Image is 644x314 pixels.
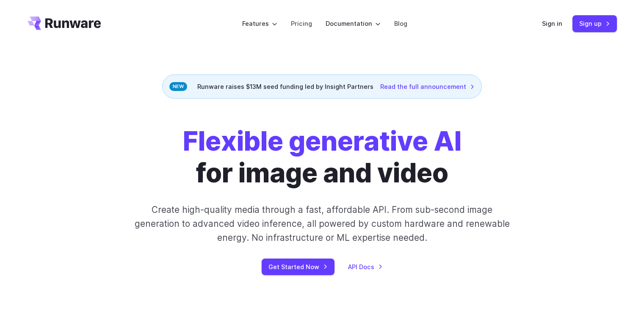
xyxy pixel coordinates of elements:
a: Sign in [542,19,562,28]
p: Create high-quality media through a fast, affordable API. From sub-second image generation to adv... [133,203,511,245]
h1: for image and video [183,126,462,189]
strong: Flexible generative AI [183,125,462,157]
a: Sign up [572,15,617,32]
a: Read the full announcement [380,82,475,91]
a: Get Started Now [262,259,334,275]
label: Documentation [326,19,381,28]
label: Features [242,19,277,28]
div: Runware raises $13M seed funding led by Insight Partners [162,74,482,99]
a: Pricing [291,19,312,28]
a: Go to / [28,17,101,30]
a: Blog [394,19,407,28]
a: API Docs [348,262,383,272]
